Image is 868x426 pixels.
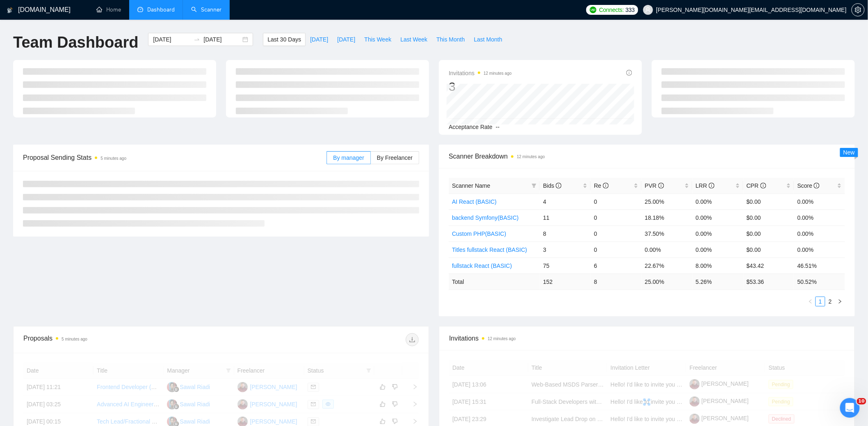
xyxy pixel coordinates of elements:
[857,398,866,405] span: 10
[540,226,591,242] td: 8
[62,337,87,341] time: 5 minutes ago
[496,124,500,130] span: --
[692,210,743,226] td: 0.00%
[191,6,222,13] a: searchScanner
[815,297,825,306] li: 1
[377,154,413,161] span: By Freelancer
[263,33,306,46] button: Last 30 Days
[449,124,493,130] span: Acceptance Rate
[835,297,845,306] li: Next Page
[474,35,502,44] span: Last Month
[658,183,664,189] span: info-circle
[449,79,512,94] div: 3
[642,210,692,226] td: 18.18%
[797,182,820,189] span: Score
[743,242,794,258] td: $0.00
[743,210,794,226] td: $0.00
[194,36,200,43] span: to
[626,5,635,14] span: 333
[101,156,126,161] time: 5 minutes ago
[794,226,845,242] td: 0.00%
[452,214,519,221] a: backend Symfony(BASIC)
[153,35,190,44] input: Start date
[692,193,743,210] td: 0.00%
[591,274,642,290] td: 8
[645,182,664,189] span: PVR
[540,274,591,290] td: 152
[540,242,591,258] td: 3
[835,297,845,306] button: right
[452,263,512,269] a: fullstack React (BASIC)
[360,33,396,46] button: This Week
[469,33,507,46] button: Last Month
[432,33,469,46] button: This Month
[642,258,692,274] td: 22.67%
[794,258,845,274] td: 46.51%
[306,33,333,46] button: [DATE]
[364,35,391,44] span: This Week
[794,193,845,210] td: 0.00%
[825,297,835,306] li: 2
[517,154,545,159] time: 12 minutes ago
[852,7,864,13] span: setting
[96,6,121,13] a: homeHome
[814,183,820,189] span: info-circle
[203,35,241,44] input: End date
[488,336,516,341] time: 12 minutes ago
[806,297,815,306] li: Previous Page
[310,35,328,44] span: [DATE]
[484,71,512,76] time: 12 minutes ago
[147,6,175,13] span: Dashboard
[23,152,327,163] span: Proposal Sending Stats
[449,151,845,161] span: Scanner Breakdown
[626,70,632,76] span: info-circle
[599,5,624,14] span: Connects:
[747,182,766,189] span: CPR
[852,3,865,16] button: setting
[23,333,221,346] div: Proposals
[761,183,766,189] span: info-circle
[794,274,845,290] td: 50.52 %
[594,182,609,189] span: Re
[642,242,692,258] td: 0.00%
[591,210,642,226] td: 0
[543,182,562,189] span: Bids
[436,35,465,44] span: This Month
[642,193,692,210] td: 25.00%
[794,210,845,226] td: 0.00%
[838,299,843,304] span: right
[696,182,715,189] span: LRR
[590,7,596,13] img: upwork-logo.png
[743,193,794,210] td: $0.00
[337,35,355,44] span: [DATE]
[743,274,794,290] td: $ 53.36
[452,182,490,189] span: Scanner Name
[806,297,815,306] button: left
[692,242,743,258] td: 0.00%
[591,226,642,242] td: 0
[452,198,497,205] a: AI React (BASIC)
[13,33,138,52] h1: Team Dashboard
[7,4,13,17] img: logo
[267,35,301,44] span: Last 30 Days
[743,226,794,242] td: $0.00
[794,242,845,258] td: 0.00%
[530,180,538,192] span: filter
[449,68,512,78] span: Invitations
[540,193,591,210] td: 4
[591,258,642,274] td: 6
[400,35,427,44] span: Last Week
[452,246,527,253] a: Titles fullstack React (BASIC)
[333,33,360,46] button: [DATE]
[449,274,540,290] td: Total
[396,33,432,46] button: Last Week
[743,258,794,274] td: $43.42
[692,226,743,242] td: 0.00%
[816,297,825,306] a: 1
[840,398,860,418] iframe: Intercom live chat
[692,258,743,274] td: 8.00%
[540,258,591,274] td: 75
[556,183,562,189] span: info-circle
[591,193,642,210] td: 0
[540,210,591,226] td: 11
